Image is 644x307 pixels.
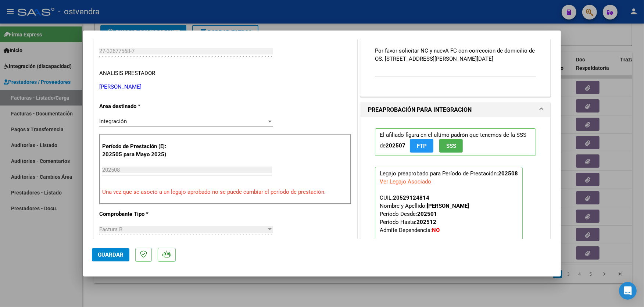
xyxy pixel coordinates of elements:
[99,69,155,78] div: ANALISIS PRESTADOR
[417,211,437,217] strong: 202501
[98,251,124,258] span: Guardar
[380,178,431,186] div: Ver Legajo Asociado
[375,33,464,40] strong: Comentarios De la Obra Social:
[446,143,456,149] span: SSS
[102,142,176,159] p: Período de Prestación (Ej: 202505 para Mayo 2025)
[99,118,127,125] span: Integración
[375,167,523,257] p: Legajo preaprobado para Período de Prestación:
[427,203,469,209] strong: [PERSON_NAME]
[619,282,637,300] div: Open Intercom Messenger
[417,143,427,149] span: FTP
[386,142,405,149] strong: 202507
[375,47,536,63] p: Por favor solicitar NC y nuevA FC con correccion de domicilio de OS. [STREET_ADDRESS][PERSON_NAME...
[432,227,440,233] strong: NO
[361,117,550,274] div: PREAPROBACIÓN PARA INTEGRACION
[361,103,550,117] mat-expansion-panel-header: PREAPROBACIÓN PARA INTEGRACION
[368,106,472,114] h1: PREAPROBACIÓN PARA INTEGRACION
[410,139,433,153] button: FTP
[439,139,463,153] button: SSS
[92,248,129,261] button: Guardar
[99,83,351,91] p: [PERSON_NAME]
[99,210,175,218] p: Comprobante Tipo *
[416,219,436,225] strong: 202512
[99,226,122,233] span: Factura B
[380,194,469,233] span: CUIL: Nombre y Apellido: Período Desde: Período Hasta: Admite Dependencia:
[498,170,518,177] strong: 202508
[393,194,429,202] div: 20529124814
[375,128,536,156] p: El afiliado figura en el ultimo padrón que tenemos de la SSS de
[99,102,175,111] p: Area destinado *
[102,188,348,196] p: Una vez que se asoció a un legajo aprobado no se puede cambiar el período de prestación.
